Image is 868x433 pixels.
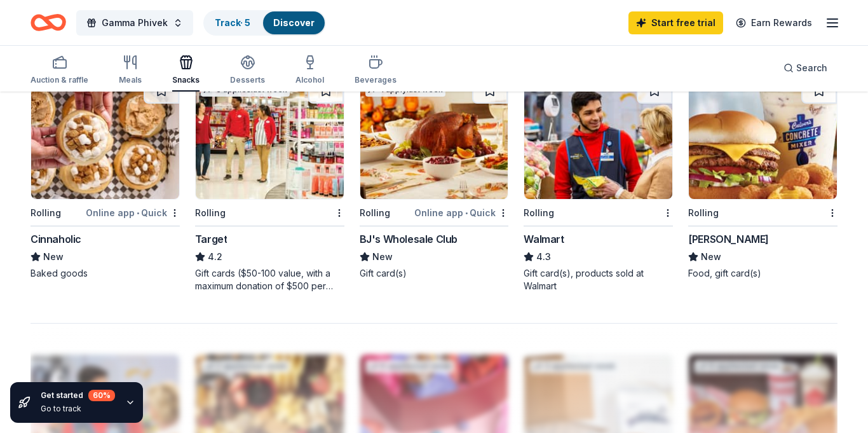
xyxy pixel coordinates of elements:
[360,78,509,280] a: Image for BJ's Wholesale Club1 applylast weekRollingOnline app•QuickBJ's Wholesale ClubNewGift ca...
[102,15,168,31] span: Gamma Phivek
[196,78,344,199] img: Image for Target
[172,75,200,85] div: Snacks
[689,78,837,199] img: Image for Culver's
[41,404,115,414] div: Go to track
[688,231,769,247] div: [PERSON_NAME]
[41,390,115,401] div: Get started
[215,17,250,28] a: Track· 5
[172,50,200,92] button: Snacks
[355,75,397,85] div: Beverages
[273,17,315,28] a: Discover
[230,50,265,92] button: Desserts
[536,249,551,265] span: 4.3
[31,78,180,280] a: Image for CinnaholicRollingOnline app•QuickCinnaholicNewBaked goods
[688,78,837,280] a: Image for Culver's Rolling[PERSON_NAME]NewFood, gift card(s)
[360,267,509,280] div: Gift card(s)
[76,10,193,36] button: Gamma Phivek
[414,205,508,221] div: Online app Quick
[796,60,827,76] span: Search
[773,55,837,81] button: Search
[203,10,326,36] button: Track· 5Discover
[119,50,142,92] button: Meals
[195,205,226,221] div: Rolling
[43,249,64,265] span: New
[31,231,81,247] div: Cinnaholic
[688,205,719,221] div: Rolling
[119,75,142,85] div: Meals
[31,267,180,280] div: Baked goods
[372,249,393,265] span: New
[728,11,820,34] a: Earn Rewards
[360,231,458,247] div: BJ's Wholesale Club
[31,205,61,221] div: Rolling
[524,205,554,221] div: Rolling
[295,75,324,85] div: Alcohol
[524,78,672,199] img: Image for Walmart
[688,267,837,280] div: Food, gift card(s)
[355,50,397,92] button: Beverages
[360,205,390,221] div: Rolling
[524,231,564,247] div: Walmart
[230,75,265,85] div: Desserts
[195,231,227,247] div: Target
[360,78,508,199] img: Image for BJ's Wholesale Club
[524,267,673,292] div: Gift card(s), products sold at Walmart
[31,50,88,92] button: Auction & raffle
[88,390,115,401] div: 60 %
[628,11,723,34] a: Start free trial
[31,78,179,199] img: Image for Cinnaholic
[86,205,180,221] div: Online app Quick
[195,267,344,292] div: Gift cards ($50-100 value, with a maximum donation of $500 per year)
[31,75,88,85] div: Auction & raffle
[195,78,344,292] a: Image for Target3 applieslast weekRollingTarget4.2Gift cards ($50-100 value, with a maximum donat...
[31,8,66,38] a: Home
[701,249,721,265] span: New
[137,208,139,218] span: •
[524,78,673,292] a: Image for WalmartRollingWalmart4.3Gift card(s), products sold at Walmart
[295,50,324,92] button: Alcohol
[465,208,468,218] span: •
[208,249,222,265] span: 4.2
